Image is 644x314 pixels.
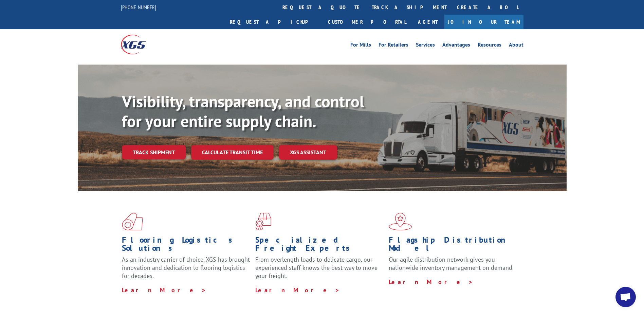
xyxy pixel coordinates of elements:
[121,4,156,11] a: [PHONE_NUMBER]
[255,236,384,256] h1: Specialized Freight Experts
[411,15,444,29] a: Agent
[191,145,274,160] a: Calculate transit time
[389,236,517,256] h1: Flagship Distribution Model
[379,42,408,50] a: For Retailers
[122,236,250,256] h1: Flooring Logistics Solutions
[122,256,250,280] span: As an industry carrier of choice, XGS has brought innovation and dedication to flooring logistics...
[279,145,337,160] a: XGS ASSISTANT
[389,278,473,286] a: Learn More >
[225,15,323,29] a: Request a pickup
[323,15,411,29] a: Customer Portal
[389,213,412,230] img: xgs-icon-flagship-distribution-model-red
[615,287,636,307] div: Open chat
[478,42,501,50] a: Resources
[389,256,514,272] span: Our agile distribution network gives you nationwide inventory management on demand.
[442,42,470,50] a: Advantages
[122,286,206,294] a: Learn More >
[122,91,364,132] b: Visibility, transparency, and control for your entire supply chain.
[255,213,271,230] img: xgs-icon-focused-on-flooring-red
[255,286,340,294] a: Learn More >
[416,42,435,50] a: Services
[122,145,186,159] a: Track shipment
[444,15,523,29] a: Join Our Team
[255,256,384,286] p: From overlength loads to delicate cargo, our experienced staff knows the best way to move your fr...
[122,213,143,230] img: xgs-icon-total-supply-chain-intelligence-red
[509,42,523,50] a: About
[350,42,371,50] a: For Mills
